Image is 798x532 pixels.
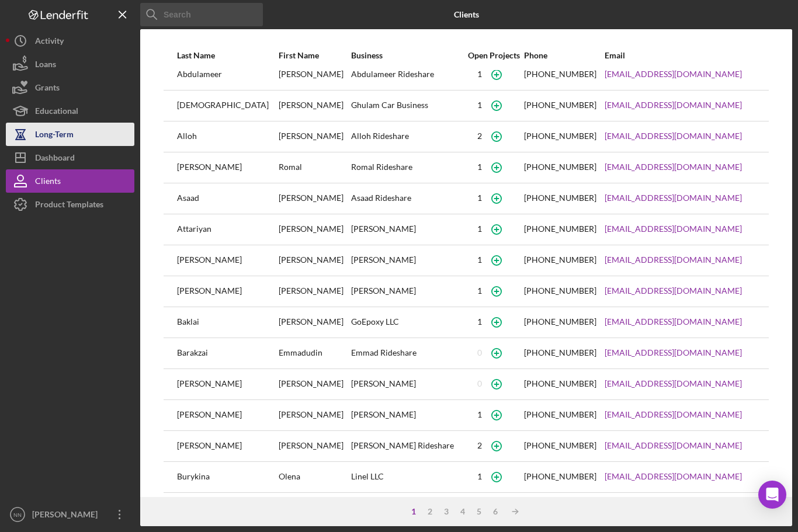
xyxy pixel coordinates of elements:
[351,308,464,337] div: GoEpoxy LLC
[279,60,350,89] div: [PERSON_NAME]
[6,99,134,123] button: Educational
[279,153,350,182] div: Romal
[177,370,277,399] div: [PERSON_NAME]
[454,507,471,516] div: 4
[438,507,454,516] div: 3
[477,317,482,326] div: 1
[477,379,482,388] div: 0
[605,162,742,172] a: [EMAIL_ADDRESS][DOMAIN_NAME]
[605,441,742,450] a: [EMAIL_ADDRESS][DOMAIN_NAME]
[177,432,277,461] div: [PERSON_NAME]
[524,410,596,419] div: [PHONE_NUMBER]
[6,53,134,76] button: Loans
[524,193,596,203] div: [PHONE_NUMBER]
[351,370,464,399] div: [PERSON_NAME]
[471,507,487,516] div: 5
[177,60,277,89] div: Abdulameer
[454,10,479,19] b: Clients
[477,472,482,481] div: 1
[605,224,742,234] a: [EMAIL_ADDRESS][DOMAIN_NAME]
[605,131,742,141] a: [EMAIL_ADDRESS][DOMAIN_NAME]
[477,255,482,265] div: 1
[605,286,742,295] a: [EMAIL_ADDRESS][DOMAIN_NAME]
[6,76,134,99] a: Grants
[177,91,277,120] div: [DEMOGRAPHIC_DATA]
[177,463,277,492] div: Burykina
[351,401,464,430] div: [PERSON_NAME]
[477,100,482,110] div: 1
[177,277,277,306] div: [PERSON_NAME]
[605,317,742,326] a: [EMAIL_ADDRESS][DOMAIN_NAME]
[477,69,482,79] div: 1
[6,193,134,216] button: Product Templates
[605,255,742,265] a: [EMAIL_ADDRESS][DOMAIN_NAME]
[35,123,74,149] div: Long-Term
[524,224,596,234] div: [PHONE_NUMBER]
[524,472,596,481] div: [PHONE_NUMBER]
[6,123,134,146] button: Long-Term
[605,379,742,388] a: [EMAIL_ADDRESS][DOMAIN_NAME]
[177,215,277,244] div: Attariyan
[351,153,464,182] div: Romal Rideshare
[279,308,350,337] div: [PERSON_NAME]
[758,481,786,509] div: Open Intercom Messenger
[177,308,277,337] div: Baklai
[477,162,482,172] div: 1
[477,224,482,234] div: 1
[351,432,464,461] div: [PERSON_NAME] Rideshare
[177,184,277,213] div: Asaad
[351,463,464,492] div: Linel LLC
[524,379,596,388] div: [PHONE_NUMBER]
[524,69,596,79] div: [PHONE_NUMBER]
[351,91,464,120] div: Ghulam Car Business
[524,255,596,265] div: [PHONE_NUMBER]
[605,69,742,79] a: [EMAIL_ADDRESS][DOMAIN_NAME]
[6,169,134,193] button: Clients
[605,100,742,110] a: [EMAIL_ADDRESS][DOMAIN_NAME]
[29,503,105,529] div: [PERSON_NAME]
[351,277,464,306] div: [PERSON_NAME]
[487,507,504,516] div: 6
[140,3,263,26] input: Search
[35,29,64,55] div: Activity
[477,441,482,450] div: 2
[279,122,350,151] div: [PERSON_NAME]
[13,512,22,518] text: NN
[177,246,277,275] div: [PERSON_NAME]
[524,317,596,326] div: [PHONE_NUMBER]
[351,246,464,275] div: [PERSON_NAME]
[279,215,350,244] div: [PERSON_NAME]
[35,76,60,102] div: Grants
[279,91,350,120] div: [PERSON_NAME]
[477,193,482,203] div: 1
[605,472,742,481] a: [EMAIL_ADDRESS][DOMAIN_NAME]
[351,215,464,244] div: [PERSON_NAME]
[524,131,596,141] div: [PHONE_NUMBER]
[351,184,464,213] div: Asaad Rideshare
[477,410,482,419] div: 1
[279,51,350,60] div: First Name
[6,29,134,53] button: Activity
[279,463,350,492] div: Olena
[477,131,482,141] div: 2
[177,51,277,60] div: Last Name
[177,153,277,182] div: [PERSON_NAME]
[279,277,350,306] div: [PERSON_NAME]
[351,493,464,523] div: [PERSON_NAME]
[524,162,596,172] div: [PHONE_NUMBER]
[177,122,277,151] div: Alloh
[6,146,134,169] button: Dashboard
[177,401,277,430] div: [PERSON_NAME]
[605,193,742,203] a: [EMAIL_ADDRESS][DOMAIN_NAME]
[605,410,742,419] a: [EMAIL_ADDRESS][DOMAIN_NAME]
[6,503,134,526] button: NN[PERSON_NAME]
[177,339,277,368] div: Barakzai
[524,51,603,60] div: Phone
[35,53,56,79] div: Loans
